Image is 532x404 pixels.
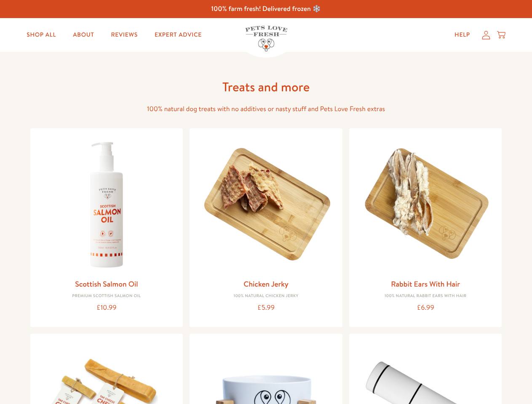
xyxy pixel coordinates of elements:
a: Chicken Jerky [243,279,289,289]
div: Premium Scottish Salmon Oil [37,294,176,299]
a: Rabbit Ears With Hair [391,279,460,289]
a: Shop All [20,27,63,43]
h1: Treats and more [131,79,401,95]
img: Rabbit Ears With Hair [356,135,495,274]
a: About [66,27,101,43]
a: Help [448,27,477,43]
a: Expert Advice [148,27,209,43]
div: £6.99 [356,302,495,314]
a: Scottish Salmon Oil [75,279,138,289]
div: 100% Natural Chicken Jerky [196,294,336,299]
span: 100% natural dog treats with no additives or nasty stuff and Pets Love Fresh extras [147,104,385,114]
img: Pets Love Fresh [245,26,287,51]
img: Chicken Jerky [196,135,336,274]
a: Reviews [104,27,144,43]
div: £5.99 [196,302,336,314]
img: Scottish Salmon Oil [37,135,176,274]
div: 100% Natural Rabbit Ears with hair [356,294,495,299]
div: £10.99 [37,302,176,314]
